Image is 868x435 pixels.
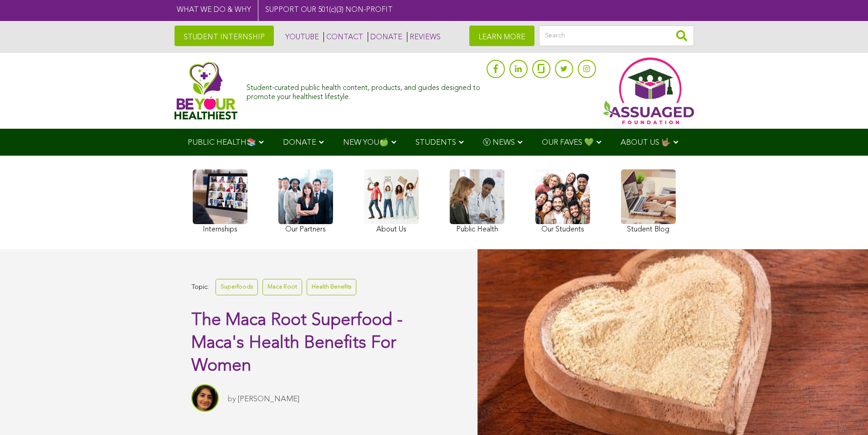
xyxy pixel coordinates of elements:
span: Ⓥ NEWS [483,139,515,147]
iframe: Chat Widget [822,391,868,435]
a: Superfoods [216,279,258,295]
a: CONTACT [324,32,363,42]
input: Search [539,26,694,46]
span: NEW YOU🍏 [343,139,389,147]
a: Health Benefits [307,279,356,295]
a: REVIEWS [407,32,441,42]
span: PUBLIC HEALTH📚 [188,139,256,147]
span: STUDENTS [416,139,456,147]
span: by [228,395,236,403]
span: Topic: [191,281,209,293]
span: The Maca Root Superfood - Maca's Health Benefits For Women [191,312,403,375]
img: Sitara Darvish [191,384,219,412]
div: Student-curated public health content, products, and guides designed to promote your healthiest l... [247,79,482,101]
a: YOUTUBE [283,32,319,42]
img: Assuaged App [603,58,694,124]
span: OUR FAVES 💚 [542,139,594,147]
img: Assuaged [175,62,238,120]
img: glassdoor [538,64,544,73]
span: ABOUT US 🤟🏽 [621,139,671,147]
a: [PERSON_NAME] [238,395,299,403]
a: STUDENT INTERNSHIP [175,26,274,46]
div: Navigation Menu [175,129,694,156]
span: DONATE [283,139,316,147]
a: LEARN MORE [469,26,534,46]
a: DONATE [368,32,402,42]
a: Maca Root [262,279,302,295]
